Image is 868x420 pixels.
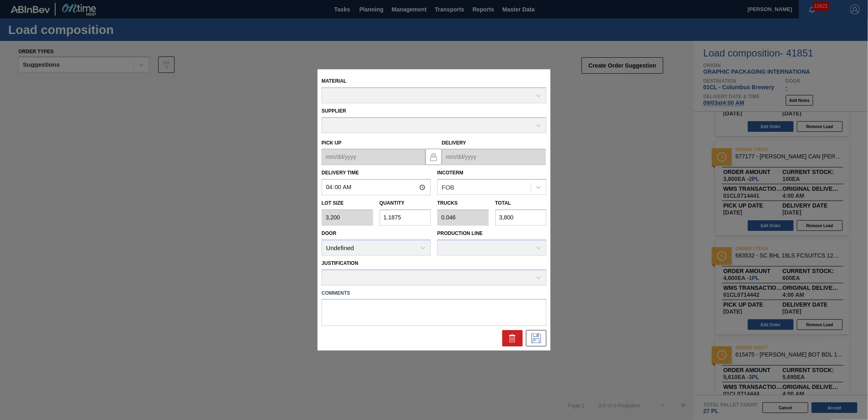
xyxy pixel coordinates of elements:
label: Production Line [437,230,483,236]
label: Delivery Time [322,167,431,179]
img: locked [429,152,438,162]
label: Comments [322,287,546,299]
label: Justification [322,260,358,266]
input: mm/dd/yyyy [322,149,425,165]
label: Pick up [322,140,342,146]
label: Lot size [322,198,373,210]
button: locked [425,149,442,165]
div: Edit Order [526,330,546,347]
div: Delete Order [502,330,523,347]
label: Trucks [437,201,458,206]
label: Door [322,230,336,236]
label: Quantity [380,201,405,206]
input: mm/dd/yyyy [442,149,546,165]
label: Supplier [322,108,346,114]
label: Incoterm [437,170,463,176]
div: FOB [442,184,454,191]
label: Total [495,201,511,206]
label: Delivery [442,140,466,146]
label: Material [322,78,347,84]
